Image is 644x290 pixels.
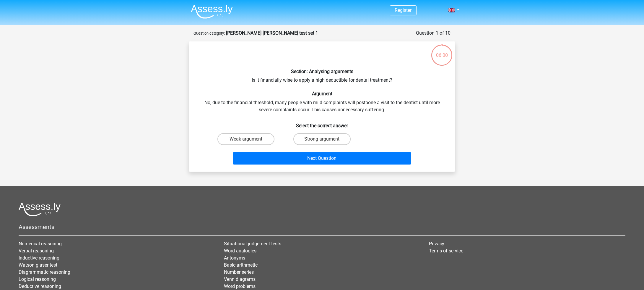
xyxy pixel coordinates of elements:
a: Antonyms [224,255,245,261]
a: Watson glaser test [19,262,57,268]
a: Word analogies [224,248,256,254]
div: Question 1 of 10 [416,30,451,37]
strong: [PERSON_NAME] [PERSON_NAME] test set 1 [226,30,318,36]
a: Venn diagrams [224,276,256,282]
small: Question category: [193,31,225,36]
h6: Select the correct answer [198,118,446,128]
label: Weak argument [217,133,274,145]
a: Number series [224,269,254,275]
img: Assessly [191,5,233,19]
a: Logical reasoning [19,276,56,282]
a: Verbal reasoning [19,248,54,254]
img: Assessly logo [19,202,61,216]
div: Is it financially wise to apply a high deductible for dental treatment? No, due to the financial ... [191,46,453,167]
div: 06:00 [431,44,453,59]
a: Word problems [224,283,256,289]
h6: Section: Analysing arguments [198,69,446,74]
h5: Assessments [19,223,625,231]
a: Inductive reasoning [19,255,59,261]
a: Deductive reasoning [19,283,61,289]
h6: Argument [198,91,446,96]
a: Register [395,7,412,13]
button: Next Question [233,152,412,165]
a: Diagrammatic reasoning [19,269,70,275]
a: Privacy [429,241,444,246]
label: Strong argument [293,133,350,145]
a: Terms of service [429,248,463,254]
a: Numerical reasoning [19,241,62,246]
a: Situational judgement tests [224,241,281,246]
a: Basic arithmetic [224,262,258,268]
